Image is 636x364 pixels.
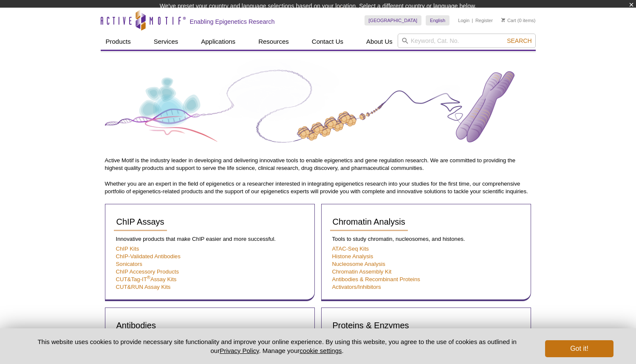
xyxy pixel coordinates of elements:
a: Contact Us [307,34,348,50]
span: ChIP Assays [116,217,164,226]
a: About Us [361,34,398,50]
img: Product Guide [105,59,531,155]
span: Chromatin Analysis [333,217,405,226]
a: Antibodies & Recombinant Proteins [332,276,420,282]
p: This website uses cookies to provide necessary site functionality and improve your online experie... [23,337,531,355]
sup: ® [147,275,150,280]
li: | [472,15,473,25]
p: Whether you are an expert in the field of epigenetics or a researcher interested in integrating e... [105,180,531,195]
a: CUT&Tag-IT®Assay Kits [116,276,177,282]
span: Proteins & Enzymes [333,321,409,330]
a: Nucleosome Analysis [332,261,385,267]
span: Antibodies [116,321,156,330]
a: ATAC-Seq Kits [332,245,369,252]
button: Search [504,37,534,45]
button: cookie settings [300,347,342,354]
a: Applications [196,34,240,50]
li: (0 items) [501,15,536,25]
p: Tools to study chromatin, nucleosomes, and histones. [330,235,522,243]
a: Histone Analysis [332,253,373,260]
p: Innovative products that make ChIP easier and more successful. [114,235,306,243]
a: Activators/Inhibitors [332,284,381,290]
a: Resources [253,34,294,50]
a: ChIP Assays [114,213,167,231]
a: Chromatin Analysis [330,213,408,231]
button: Got it! [545,340,613,357]
a: Privacy Policy [220,347,259,354]
a: English [426,15,449,25]
input: Keyword, Cat. No. [398,34,536,48]
a: Login [458,17,469,23]
a: ChIP Accessory Products [116,268,179,275]
a: ChIP-Validated Antibodies [116,253,181,260]
a: Cart [501,17,516,23]
a: Chromatin Assembly Kit [332,268,392,275]
a: Services [149,34,184,50]
p: Active Motif is the industry leader in developing and delivering innovative tools to enable epige... [105,157,531,172]
a: Products [101,34,136,50]
a: Proteins & Enzymes [330,316,412,335]
a: Sonicators [116,261,142,267]
a: [GEOGRAPHIC_DATA] [365,15,422,25]
a: CUT&RUN Assay Kits [116,284,171,290]
a: Register [475,17,493,23]
a: Antibodies [114,316,158,335]
span: Search [507,37,531,44]
h2: Enabling Epigenetics Research [190,18,275,25]
a: ChIP Kits [116,245,139,252]
img: Change Here [340,6,362,26]
img: Your Cart [501,18,505,22]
